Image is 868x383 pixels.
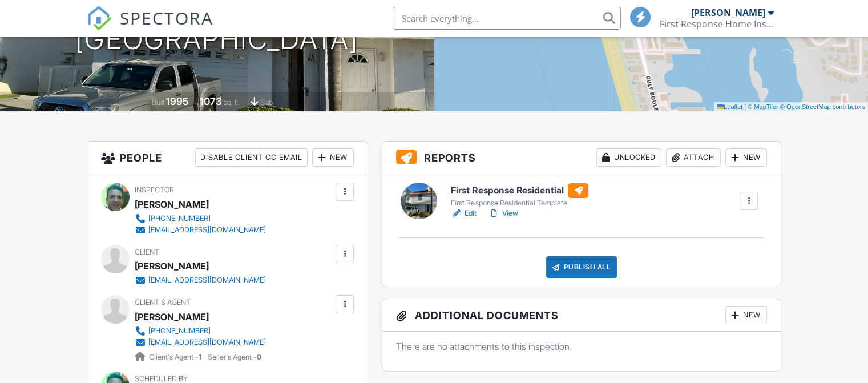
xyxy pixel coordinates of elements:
[149,353,203,361] span: Client's Agent -
[546,256,617,278] div: Publish All
[87,15,213,39] a: SPECTORA
[148,338,266,347] div: [EMAIL_ADDRESS][DOMAIN_NAME]
[135,257,209,275] div: [PERSON_NAME]
[208,353,261,361] span: Seller's Agent -
[148,225,266,235] div: [EMAIL_ADDRESS][DOMAIN_NAME]
[135,186,174,194] span: Inspector
[396,340,767,353] p: There are no attachments to this inspection.
[744,103,746,110] span: |
[135,275,266,286] a: [EMAIL_ADDRESS][DOMAIN_NAME]
[148,214,211,223] div: [PHONE_NUMBER]
[382,299,781,332] h3: Additional Documents
[596,148,661,167] div: Unlocked
[152,98,164,107] span: Built
[120,6,213,30] span: SPECTORA
[135,248,159,256] span: Client
[382,142,781,174] h3: Reports
[717,103,742,110] a: Leaflet
[451,199,588,208] div: First Response Residential Template
[199,353,201,361] strong: 1
[195,148,308,167] div: Disable Client CC Email
[488,208,518,219] a: View
[135,298,191,307] span: Client's Agent
[660,18,774,30] div: First Response Home Inspection of Tampa Bay LLC
[312,148,354,167] div: New
[148,326,211,336] div: [PHONE_NUMBER]
[135,213,266,224] a: [PHONE_NUMBER]
[87,142,368,174] h3: People
[666,148,721,167] div: Attach
[748,103,778,110] a: © MapTiler
[725,148,767,167] div: New
[135,325,266,337] a: [PHONE_NUMBER]
[224,98,240,107] span: sq. ft.
[148,276,266,285] div: [EMAIL_ADDRESS][DOMAIN_NAME]
[725,306,767,324] div: New
[260,98,273,107] span: slab
[135,374,188,383] span: Scheduled By
[166,95,189,107] div: 1995
[451,183,588,198] h6: First Response Residential
[135,337,266,348] a: [EMAIL_ADDRESS][DOMAIN_NAME]
[200,95,222,107] div: 1073
[87,6,112,31] img: The Best Home Inspection Software - Spectora
[451,208,477,219] a: Edit
[451,183,588,208] a: First Response Residential First Response Residential Template
[691,7,765,18] div: [PERSON_NAME]
[393,7,621,30] input: Search everything...
[135,224,266,236] a: [EMAIL_ADDRESS][DOMAIN_NAME]
[135,308,209,325] a: [PERSON_NAME]
[780,103,865,110] a: © OpenStreetMap contributors
[257,353,261,361] strong: 0
[135,196,209,213] div: [PERSON_NAME]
